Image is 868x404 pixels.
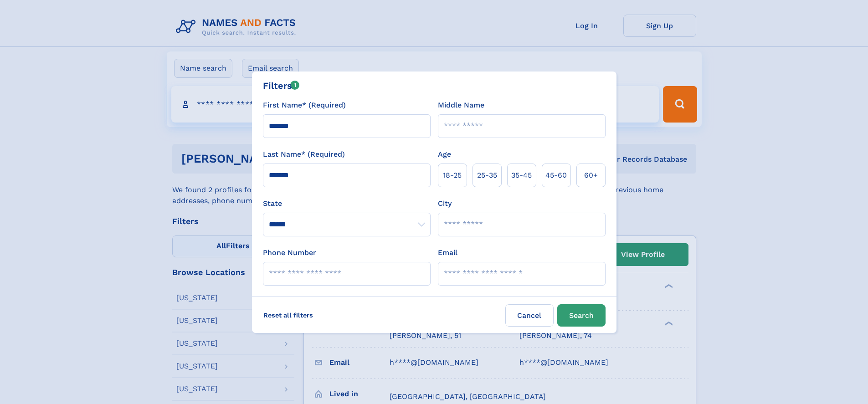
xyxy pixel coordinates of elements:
label: Email [438,247,457,258]
label: State [263,198,431,209]
span: 45‑60 [545,170,567,181]
div: Filters [263,79,300,92]
label: Reset all filters [257,304,319,326]
label: Cancel [505,304,554,327]
label: Phone Number [263,247,316,258]
label: Middle Name [438,100,484,111]
label: Age [438,149,451,160]
span: 18‑25 [443,170,462,181]
button: Search [557,304,606,327]
label: First Name* (Required) [263,100,346,111]
label: Last Name* (Required) [263,149,345,160]
span: 35‑45 [511,170,532,181]
span: 25‑35 [477,170,497,181]
label: City [438,198,452,209]
span: 60+ [584,170,598,181]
